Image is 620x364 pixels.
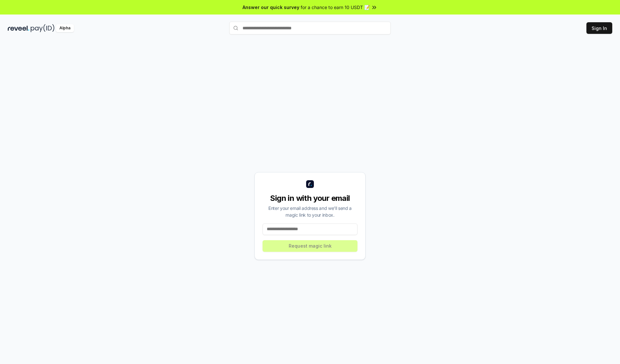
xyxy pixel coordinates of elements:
div: Enter your email address and we’ll send a magic link to your inbox. [263,205,357,218]
div: Sign in with your email [263,193,357,203]
img: reveel_dark [8,24,29,32]
span: Answer our quick survey [243,4,299,11]
button: Sign In [586,22,612,34]
img: pay_id [31,24,55,32]
div: Alpha [56,24,74,32]
span: for a chance to earn 10 USDT 📝 [301,4,370,11]
img: logo_small [306,180,314,188]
